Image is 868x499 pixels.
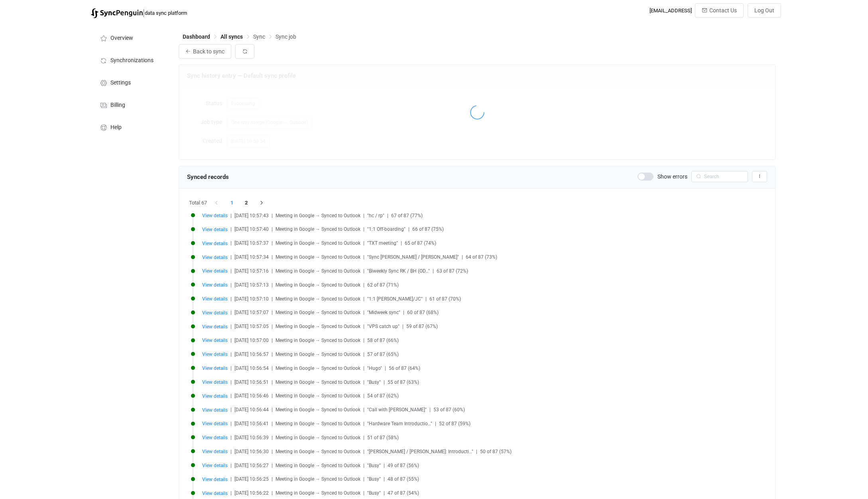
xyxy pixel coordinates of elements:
[91,26,171,49] a: Overview
[384,379,385,385] span: |
[276,352,360,357] span: Meeting in Google → Synced to Outlook
[202,477,228,482] span: View details
[480,449,512,454] span: 50 of 87 (57%)
[234,463,269,468] span: [DATE] 10:56:27
[367,449,473,454] span: "[PERSON_NAME] / [PERSON_NAME]: Introducti…"
[239,197,254,208] li: 2
[367,379,381,385] span: "Busy"
[425,296,427,302] span: |
[363,476,364,482] span: |
[363,490,364,496] span: |
[202,213,228,218] span: View details
[276,296,360,302] span: Meeting in Google → Synced to Outlook
[363,449,364,454] span: |
[230,352,232,357] span: |
[202,227,228,232] span: View details
[272,240,273,246] span: |
[220,33,243,40] span: All syncs
[388,379,419,385] span: 55 of 87 (63%)
[709,7,737,14] span: Contact Us
[110,124,122,131] span: Help
[272,365,273,371] span: |
[202,338,228,343] span: View details
[187,173,229,181] span: Synced records
[234,379,269,385] span: [DATE] 10:56:51
[110,57,154,64] span: Synchronizations
[388,463,419,468] span: 49 of 87 (56%)
[403,310,404,315] span: |
[367,476,381,482] span: "Busy"
[466,254,497,260] span: 64 of 87 (73%)
[429,407,431,413] span: |
[363,393,364,399] span: |
[367,421,432,426] span: "Hardware Team Introductio…"
[429,296,461,302] span: 61 of 87 (70%)
[272,296,273,302] span: |
[276,310,360,315] span: Meeting in Google → Synced to Outlook
[234,421,269,426] span: [DATE] 10:56:41
[402,324,403,329] span: |
[272,435,273,440] span: |
[657,174,687,179] span: Show errors
[363,282,364,288] span: |
[230,407,232,413] span: |
[363,352,364,357] span: |
[367,352,399,357] span: 57 of 87 (65%)
[234,338,269,343] span: [DATE] 10:57:00
[202,255,228,260] span: View details
[230,379,232,385] span: |
[367,365,382,371] span: "Hugo"
[253,33,265,40] span: Sync
[401,240,402,246] span: |
[276,463,360,468] span: Meeting in Google → Synced to Outlook
[276,407,360,413] span: Meeting in Google → Synced to Outlook
[230,282,232,288] span: |
[405,240,436,246] span: 65 of 87 (74%)
[230,296,232,302] span: |
[406,324,438,329] span: 59 of 87 (67%)
[202,449,228,454] span: View details
[276,33,296,40] span: Sync job
[202,268,228,274] span: View details
[230,476,232,482] span: |
[407,310,439,315] span: 60 of 87 (68%)
[439,421,470,426] span: 52 of 87 (59%)
[433,268,434,274] span: |
[435,421,436,426] span: |
[230,449,232,454] span: |
[272,476,273,482] span: |
[276,435,360,440] span: Meeting in Google → Synced to Outlook
[387,213,388,218] span: |
[272,393,273,399] span: |
[276,490,360,496] span: Meeting in Google → Synced to Outlook
[230,213,232,218] span: |
[91,93,171,116] a: Billing
[234,254,269,260] span: [DATE] 10:57:34
[363,463,364,468] span: |
[202,352,228,357] span: View details
[276,449,360,454] span: Meeting in Google → Synced to Outlook
[367,254,459,260] span: "Sync [PERSON_NAME] / [PERSON_NAME]"
[230,226,232,232] span: |
[230,310,232,315] span: |
[230,435,232,440] span: |
[367,296,423,302] span: "1:1 [PERSON_NAME]/JC"
[272,379,273,385] span: |
[234,268,269,274] span: [DATE] 10:57:16
[272,226,273,232] span: |
[367,268,430,274] span: "Biweekly Sync RK / BH (OD…"
[276,324,360,329] span: Meeting in Google → Synced to Outlook
[433,407,465,413] span: 53 of 87 (60%)
[367,282,399,288] span: 62 of 87 (71%)
[276,282,360,288] span: Meeting in Google → Synced to Outlook
[272,268,273,274] span: |
[230,338,232,343] span: |
[363,213,364,218] span: |
[272,463,273,468] span: |
[363,379,364,385] span: |
[110,35,133,41] span: Overview
[462,254,463,260] span: |
[367,407,427,413] span: "Call with [PERSON_NAME]"
[384,463,385,468] span: |
[234,282,269,288] span: [DATE] 10:57:13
